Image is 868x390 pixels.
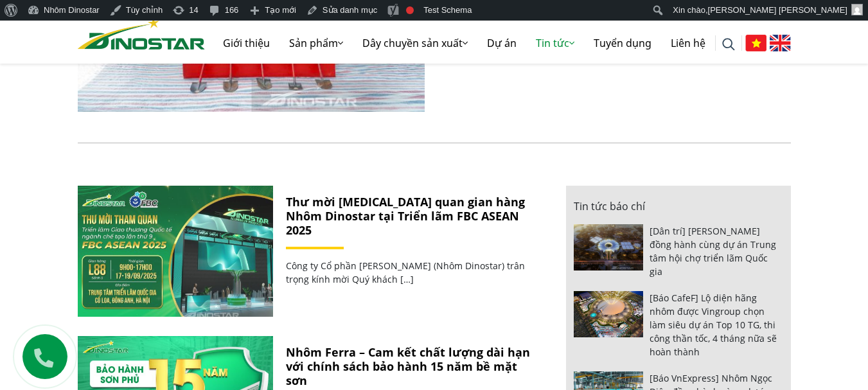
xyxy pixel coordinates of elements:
[745,35,766,51] img: Tiếng Việt
[722,38,735,51] img: search
[526,22,584,64] a: Tin tức
[286,194,525,237] a: Thư mời [MEDICAL_DATA] quan gian hàng Nhôm Dinostar tại Triển lãm FBC ASEAN 2025
[574,291,644,337] img: [Báo CafeF] Lộ diện hãng nhôm được Vingroup chọn làm siêu dự án Top 10 TG, thi công thần tốc, 4 t...
[279,22,353,64] a: Sản phẩm
[78,17,205,49] img: Nhôm Dinostar
[286,259,534,286] p: Công ty Cổ phần [PERSON_NAME] (Nhôm Dinostar) trân trọng kính mời Quý khách […]
[286,344,530,387] a: Nhôm Ferra – Cam kết chất lượng dài hạn với chính sách bảo hành 15 năm bề mặt sơn
[574,199,783,214] p: Tin tức báo chí
[708,5,847,15] span: [PERSON_NAME] [PERSON_NAME]
[406,6,414,14] div: Cần cải thiện
[770,35,791,51] img: English
[661,22,715,64] a: Liên hệ
[650,225,776,278] a: [Dân trí] [PERSON_NAME] đồng hành cùng dự án Trung tâm hội chợ triển lãm Quốc gia
[477,22,526,64] a: Dự án
[584,22,661,64] a: Tuyển dụng
[71,181,279,321] img: Thư mời tham quan gian hàng Nhôm Dinostar tại Triển lãm FBC ASEAN 2025
[650,292,777,358] a: [Báo CafeF] Lộ diện hãng nhôm được Vingroup chọn làm siêu dự án Top 10 TG, thi công thần tốc, 4 t...
[213,22,279,64] a: Giới thiệu
[353,22,477,64] a: Dây chuyền sản xuất
[78,186,273,317] a: Thư mời tham quan gian hàng Nhôm Dinostar tại Triển lãm FBC ASEAN 2025
[574,224,644,270] img: [Dân trí] Nhôm Ngọc Diệp đồng hành cùng dự án Trung tâm hội chợ triển lãm Quốc gia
